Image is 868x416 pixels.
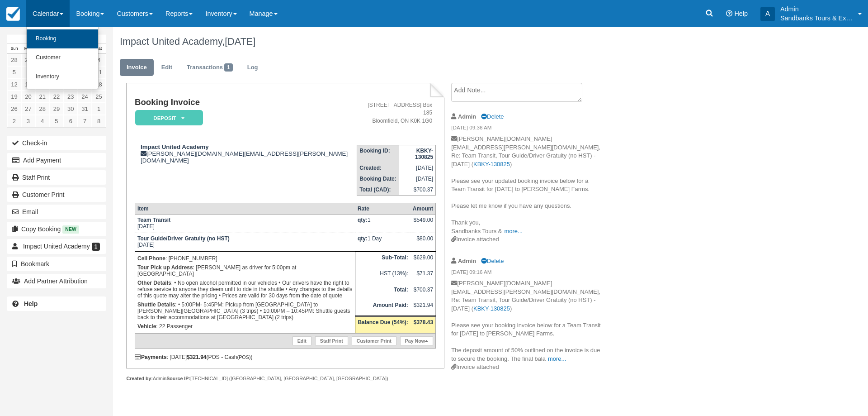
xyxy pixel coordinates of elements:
[92,66,106,78] a: 11
[6,7,20,21] img: checkfront-main-nav-mini-logo.png
[137,323,156,330] strong: Vehicle
[7,91,21,103] a: 19
[137,322,353,331] p: : 22 Passenger
[399,184,436,196] td: $700.37
[357,173,399,184] th: Booking Date:
[137,264,193,271] strong: Tour Pick up Address
[7,170,106,185] a: Staff Print
[413,217,433,230] div: $549.00
[481,258,504,264] a: Delete
[7,274,106,288] button: Add Partner Attribution
[35,91,49,103] a: 21
[92,243,100,251] span: 1
[355,316,410,333] th: Balance Due (54%):
[358,217,368,223] strong: qty
[21,91,35,103] a: 20
[355,214,410,233] td: 1
[120,59,154,77] a: Invoice
[166,376,190,381] strong: Source IP:
[21,78,35,91] a: 13
[7,115,21,127] a: 2
[451,279,604,363] p: [PERSON_NAME][DOMAIN_NAME][EMAIL_ADDRESS][PERSON_NAME][DOMAIN_NAME], Re: Team Transit, Tour Guide...
[7,296,106,311] a: Help
[413,235,433,249] div: $80.00
[49,115,63,127] a: 5
[64,91,78,103] a: 23
[78,91,92,103] a: 24
[78,115,92,127] a: 7
[415,148,433,160] strong: KBKY-130825
[358,235,368,242] strong: qty
[64,115,78,127] a: 6
[137,300,353,322] p: : • 5:00PM- 5:45PM: Pickup from [GEOGRAPHIC_DATA] to [PERSON_NAME][GEOGRAPHIC_DATA] (3 trips) • 1...
[135,233,355,251] td: [DATE]
[137,255,165,262] strong: Cell Phone
[7,257,106,271] button: Bookmark
[49,91,63,103] a: 22
[292,336,311,345] a: Edit
[410,268,436,284] td: $71.37
[360,101,432,124] address: [STREET_ADDRESS] Box 185 Bloomfield, ON K0K 1G0
[225,36,255,47] span: [DATE]
[92,91,106,103] a: 25
[7,187,106,202] a: Customer Print
[451,268,604,278] em: [DATE] 09:16 AM
[92,78,106,91] a: 18
[410,284,436,300] td: $700.37
[315,336,348,345] a: Staff Print
[92,54,106,66] a: 4
[187,354,206,360] strong: $321.94
[49,103,63,115] a: 29
[451,124,604,134] em: [DATE] 09:36 AM
[141,143,209,150] strong: Impact United Academy
[180,59,240,77] a: Transactions1
[473,161,510,167] a: KBKY-130825
[135,214,355,233] td: [DATE]
[137,217,170,223] strong: Team Transit
[7,205,106,219] button: Email
[23,243,90,250] span: Impact United Academy
[135,354,167,360] strong: Payments
[410,252,436,268] td: $629.00
[473,305,510,312] a: KBKY-130825
[481,113,504,120] a: Delete
[21,115,35,127] a: 3
[410,203,436,214] th: Amount
[760,7,775,21] div: A
[26,27,99,89] ul: Calendar
[355,252,410,268] th: Sub-Total:
[137,280,171,286] strong: Other Details
[35,115,49,127] a: 4
[21,66,35,78] a: 6
[504,228,522,234] a: more...
[7,66,21,78] a: 5
[7,54,21,66] a: 28
[135,354,436,360] div: : [DATE] (POS - Cash )
[155,59,179,77] a: Edit
[355,203,410,214] th: Rate
[7,103,21,115] a: 26
[451,235,604,244] div: Invoice attached
[21,103,35,115] a: 27
[135,110,203,126] em: Deposit
[62,225,79,233] span: New
[410,300,436,316] td: $321.94
[135,98,357,107] h1: Booking Invoice
[35,103,49,115] a: 28
[7,222,106,236] button: Copy Booking New
[137,235,230,242] strong: Tour Guide/Driver Gratuity (no HST)
[27,67,98,86] a: Inventory
[357,163,399,173] th: Created:
[137,254,353,263] p: : [PHONE_NUMBER]
[357,184,399,196] th: Total (CAD):
[7,78,21,91] a: 12
[414,319,433,325] strong: $378.43
[780,5,853,14] p: Admin
[21,44,35,54] th: Mon
[400,336,433,345] a: Pay Now
[7,44,21,54] th: Sun
[352,336,396,345] a: Customer Print
[137,301,175,308] strong: Shuttle Details
[120,36,757,47] h1: Impact United Academy,
[92,44,106,54] th: Sat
